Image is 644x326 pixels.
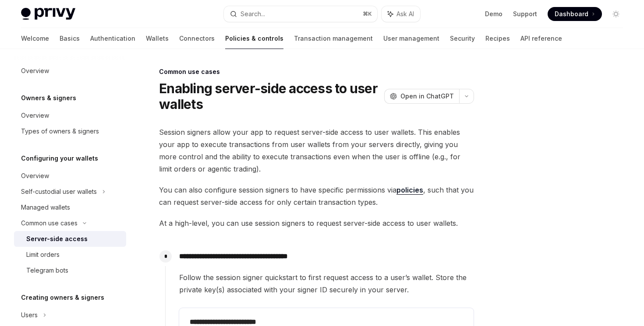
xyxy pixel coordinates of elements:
[21,110,49,121] div: Overview
[90,28,135,49] a: Authentication
[159,126,474,175] span: Session signers allow your app to request server-side access to user wallets. This enables your a...
[14,123,126,139] a: Types of owners & signers
[14,247,126,263] a: Limit orders
[294,28,373,49] a: Transaction management
[14,231,126,247] a: Server-side access
[21,218,78,228] div: Common use cases
[513,10,537,18] a: Support
[21,93,76,103] h5: Owners & signers
[14,168,126,184] a: Overview
[21,202,70,213] div: Managed wallets
[400,92,454,101] span: Open in ChatGPT
[14,108,126,123] a: Overview
[159,67,474,76] div: Common use cases
[146,28,169,49] a: Wallets
[26,249,60,260] div: Limit orders
[14,63,126,79] a: Overview
[21,310,38,320] div: Users
[21,153,98,164] h5: Configuring your wallets
[396,186,423,195] a: policies
[21,8,75,20] img: light logo
[383,28,439,49] a: User management
[21,28,49,49] a: Welcome
[26,234,88,244] div: Server-side access
[224,6,377,22] button: Search...⌘K
[396,10,414,18] span: Ask AI
[225,28,283,49] a: Policies & controls
[21,186,97,197] div: Self-custodial user wallets
[60,28,80,49] a: Basics
[21,126,99,137] div: Types of owners & signers
[555,10,588,18] span: Dashboard
[241,9,265,19] div: Search...
[520,28,562,49] a: API reference
[21,292,104,303] h5: Creating owners & signers
[21,66,49,76] div: Overview
[485,28,510,49] a: Recipes
[450,28,475,49] a: Security
[159,217,474,229] span: At a high-level, you can use session signers to request server-side access to user wallets.
[159,81,381,112] h1: Enabling server-side access to user wallets
[363,11,372,18] span: ⌘ K
[14,263,126,278] a: Telegram bots
[159,184,474,208] span: You can also configure session signers to have specific permissions via , such that you can reque...
[179,271,474,296] span: Follow the session signer quickstart to first request access to a user’s wallet. Store the privat...
[14,200,126,215] a: Managed wallets
[179,28,215,49] a: Connectors
[609,7,623,21] button: Toggle dark mode
[382,6,420,22] button: Ask AI
[26,265,68,276] div: Telegram bots
[21,171,49,181] div: Overview
[384,89,459,104] button: Open in ChatGPT
[485,10,502,18] a: Demo
[548,7,602,21] a: Dashboard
